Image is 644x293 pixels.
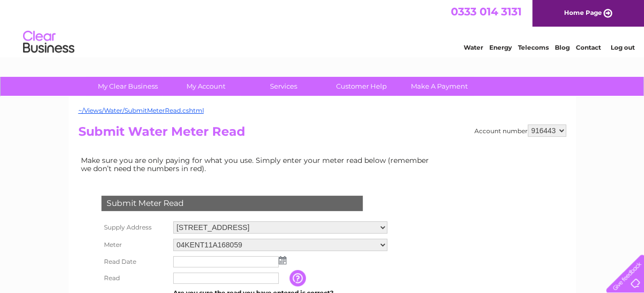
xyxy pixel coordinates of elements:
h2: Submit Water Meter Read [78,124,566,144]
div: Clear Business is a trading name of Verastar Limited (registered in [GEOGRAPHIC_DATA] No. 3667643... [80,6,565,50]
img: ... [279,256,286,264]
a: Telecoms [518,44,549,51]
a: 0333 014 3131 [451,5,522,18]
a: Customer Help [319,77,404,96]
a: Blog [555,44,570,51]
a: ~/Views/Water/SubmitMeterRead.cshtml [78,107,204,114]
a: Log out [610,44,634,51]
a: Contact [576,44,601,51]
th: Read [99,270,171,286]
th: Meter [99,236,171,254]
th: Read Date [99,254,171,270]
div: Submit Meter Read [101,196,363,211]
a: My Clear Business [86,77,170,96]
input: Information [289,270,308,286]
td: Make sure you are only paying for what you use. Simply enter your meter read below (remember we d... [78,154,437,175]
img: logo.png [23,27,75,58]
a: My Account [163,77,248,96]
a: Services [241,77,326,96]
th: Supply Address [99,219,171,236]
a: Water [464,44,483,51]
a: Energy [489,44,512,51]
div: Account number [474,124,566,137]
a: Make A Payment [397,77,482,96]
